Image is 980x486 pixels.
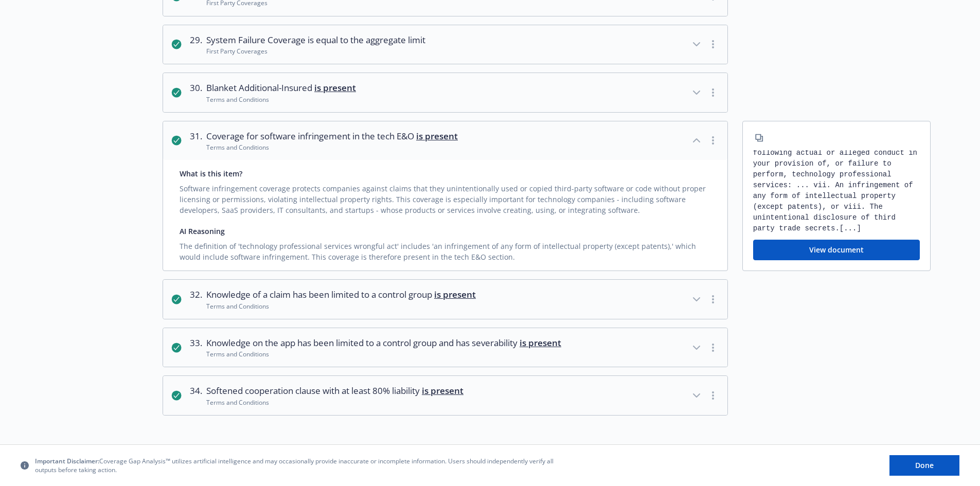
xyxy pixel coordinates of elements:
[206,33,425,47] span: System Failure Coverage
[753,240,920,260] button: View document
[180,237,711,262] div: The definition of 'technology professional services wrongful act' includes 'an infringement of an...
[206,47,425,56] div: First Party Coverages
[163,25,727,64] button: 29.System Failure Coverage is equal to the aggregate limitFirst Party Coverages
[163,121,727,160] button: 31.Coverage for software infringement in the tech E&O is presentTerms and Conditions
[35,457,99,465] span: Important Disclaimer:
[190,384,202,407] div: 34 .
[206,143,458,152] div: Terms and Conditions
[434,289,476,300] span: is present
[180,168,711,179] div: What is this item?
[206,384,464,398] span: Softened cooperation clause with at least 80% liability
[206,130,458,143] span: Coverage for software infringement in the tech E&O
[206,302,476,311] div: Terms and Conditions
[190,81,202,104] div: 30 .
[190,130,202,152] div: 31 .
[180,226,711,237] div: AI Reasoning
[206,95,356,104] div: Terms and Conditions
[889,455,959,476] button: Done
[163,73,727,112] button: 30.Blanket Additional-Insured is presentTerms and Conditions
[915,460,934,470] span: Done
[163,328,727,367] button: 33.Knowledge on the app has been limited to a control group and has severability is presentTerms ...
[753,150,920,234] div: [...] zz. Technology professional services wrongful act means the following actual or alleged con...
[520,337,561,349] span: is present
[190,336,202,359] div: 33 .
[35,457,560,474] span: Coverage Gap Analysis™ utilizes artificial intelligence and may occasionally provide inaccurate o...
[180,179,711,215] div: Software infringement coverage protects companies against claims that they unintentionally used o...
[190,288,202,311] div: 32 .
[163,280,727,319] button: 32.Knowledge of a claim has been limited to a control group is presentTerms and Conditions
[190,33,202,56] div: 29 .
[206,288,476,301] span: Knowledge of a claim has been limited to a control group
[206,336,561,350] span: Knowledge on the app has been limited to a control group and has severability
[416,130,458,142] span: is present
[206,81,356,95] span: Blanket Additional-Insured
[422,385,464,397] span: is present
[206,350,561,358] div: Terms and Conditions
[163,376,727,415] button: 34.Softened cooperation clause with at least 80% liability is presentTerms and Conditions
[314,82,356,94] span: is present
[206,398,464,407] div: Terms and Conditions
[308,34,425,46] span: is equal to the aggregate limit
